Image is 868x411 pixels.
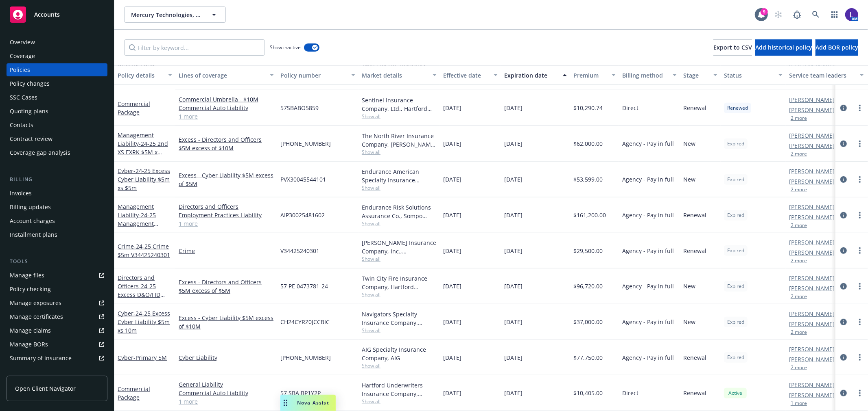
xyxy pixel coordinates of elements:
[362,149,437,156] span: Show all
[855,281,865,291] a: more
[10,77,50,90] div: Policy changes
[727,389,743,397] span: Active
[789,345,835,353] a: [PERSON_NAME]
[789,95,835,104] a: [PERSON_NAME]
[362,310,437,327] div: Navigators Specialty Insurance Company, Hartford Insurance Group
[727,212,744,219] span: Expired
[10,352,72,365] div: Summary of insurance
[280,282,328,290] span: 57 PE 0473781-24
[10,214,55,227] div: Account charges
[179,95,274,104] a: Commercial Umbrella - $10M
[10,338,48,351] div: Manage BORs
[573,104,603,112] span: $10,290.74
[15,384,76,393] span: Open Client Navigator
[7,36,107,49] a: Overview
[10,201,51,214] div: Billing updates
[755,39,812,56] button: Add historical policy
[791,187,807,192] button: 2 more
[791,223,807,228] button: 2 more
[7,324,107,337] a: Manage claims
[179,389,274,397] a: Commercial Auto Liability
[7,338,107,351] a: Manage BORs
[297,399,329,406] span: Nova Assist
[683,389,706,397] span: Renewal
[504,318,523,326] span: [DATE]
[789,320,835,328] a: [PERSON_NAME]
[727,354,744,361] span: Expired
[504,282,523,290] span: [DATE]
[7,91,107,104] a: SSC Cases
[7,310,107,323] a: Manage certificates
[10,36,35,49] div: Overview
[789,274,835,282] a: [PERSON_NAME]
[280,211,325,219] span: AIP30025481602
[10,50,35,63] div: Coverage
[362,398,437,405] span: Show all
[280,318,330,326] span: CH24CYRZ0JCCBIC
[789,355,835,363] a: [PERSON_NAME]
[10,146,70,159] div: Coverage gap analysis
[727,318,744,326] span: Expired
[855,139,865,149] a: more
[789,248,835,257] a: [PERSON_NAME]
[118,203,172,244] a: Management Liability
[504,247,523,255] span: [DATE]
[570,65,619,85] button: Premium
[179,314,274,331] a: Excess - Cyber Liability $5M excess of $10M
[118,282,170,307] span: - 24-25 Excess D&O/FID Liability $5m xs 5m
[118,167,170,192] span: - 24-25 Excess Cyber Liability $5m xs $5m
[362,203,437,220] div: Endurance Risk Solutions Assurance Co., Sompo International
[118,211,172,244] span: - 24-25 Management Liability Primary 5M AIP30025481602
[789,177,835,186] a: [PERSON_NAME]
[789,391,835,399] a: [PERSON_NAME]
[573,175,603,184] span: $53,599.00
[839,317,848,327] a: circleInformation
[789,203,835,211] a: [PERSON_NAME]
[622,175,674,184] span: Agency - Pay in full
[118,309,170,334] span: - 24-25 Excess Cyber Liability $5m xs 10m
[573,247,603,255] span: $29,500.00
[280,175,326,184] span: PVX30045544101
[761,8,768,15] div: 9
[504,211,523,219] span: [DATE]
[721,65,786,85] button: Status
[7,214,107,227] a: Account charges
[175,65,277,85] button: Lines of coverage
[789,106,835,114] a: [PERSON_NAME]
[501,65,570,85] button: Expiration date
[118,354,167,361] a: Cyber
[118,309,170,334] a: Cyber
[7,352,107,365] a: Summary of insurance
[179,171,274,188] a: Excess - Cyber Liability $5M excess of $5M
[7,146,107,159] a: Coverage gap analysis
[10,119,33,132] div: Contacts
[573,389,603,397] span: $10,405.00
[789,141,835,150] a: [PERSON_NAME]
[816,39,858,56] button: Add BOR policy
[443,389,461,397] span: [DATE]
[179,104,274,112] a: Commercial Auto Liability
[683,211,706,219] span: Renewal
[359,65,440,85] button: Market details
[118,242,170,259] span: - 24-25 Crime $5m V34425240301
[362,167,437,184] div: Endurance American Specialty Insurance Company, Sompo International
[622,71,668,80] div: Billing method
[118,140,168,164] span: - 24-25 2nd XS EXRK $5M x $10M
[7,228,107,241] a: Installment plans
[10,324,51,337] div: Manage claims
[443,139,461,148] span: [DATE]
[118,71,163,80] div: Policy details
[7,269,107,282] a: Manage files
[443,318,461,326] span: [DATE]
[7,187,107,200] a: Invoices
[362,220,437,227] span: Show all
[816,43,858,51] span: Add BOR policy
[504,389,523,397] span: [DATE]
[683,175,695,184] span: New
[280,395,291,411] div: Drag to move
[10,269,44,282] div: Manage files
[622,282,674,290] span: Agency - Pay in full
[789,284,835,292] a: [PERSON_NAME]
[504,71,558,80] div: Expiration date
[7,175,107,184] div: Billing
